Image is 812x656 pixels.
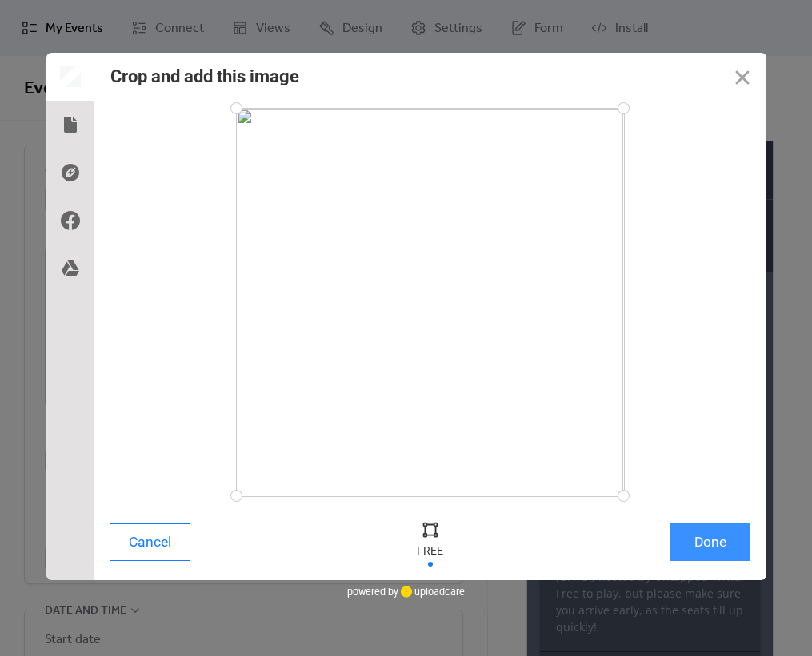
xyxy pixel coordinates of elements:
a: uploadcare [398,586,465,598]
button: Close [718,53,766,101]
div: Facebook [46,197,94,245]
div: Direct Link [46,149,94,197]
div: powered by [347,580,465,604]
div: Crop and add this image [110,66,299,86]
div: Google Drive [46,245,94,292]
div: Local Files [46,101,94,149]
div: Preview [46,53,94,101]
button: Cancel [110,523,190,561]
button: Done [670,523,750,561]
